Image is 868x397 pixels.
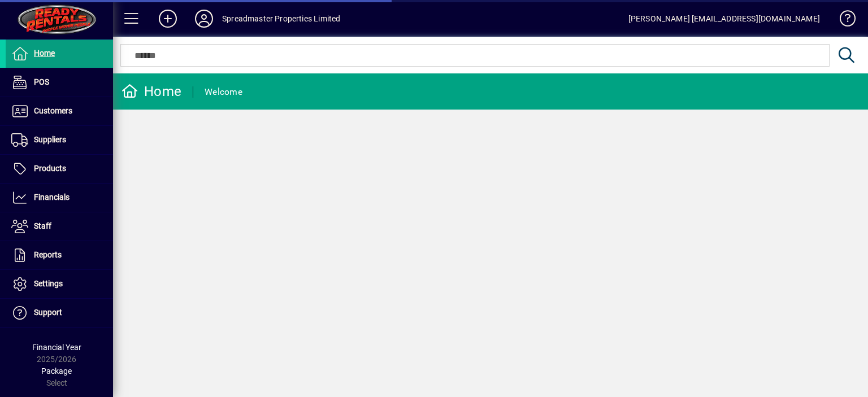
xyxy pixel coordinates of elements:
[6,241,113,269] a: Reports
[6,155,113,183] a: Products
[32,343,81,352] span: Financial Year
[6,126,113,154] a: Suppliers
[34,308,62,317] span: Support
[6,270,113,298] a: Settings
[34,279,63,288] span: Settings
[6,212,113,241] a: Staff
[6,97,113,125] a: Customers
[34,106,72,115] span: Customers
[6,68,113,97] a: POS
[34,135,66,144] span: Suppliers
[150,8,186,29] button: Add
[34,49,55,58] span: Home
[34,250,62,259] span: Reports
[34,164,66,173] span: Products
[34,193,70,202] span: Financials
[831,2,854,39] a: Knowledge Base
[34,221,51,230] span: Staff
[41,367,72,376] span: Package
[222,10,340,28] div: Spreadmaster Properties Limited
[121,82,181,101] div: Home
[6,299,113,327] a: Support
[34,77,49,86] span: POS
[186,8,222,29] button: Profile
[6,184,113,212] a: Financials
[205,83,242,101] div: Welcome
[628,10,820,28] div: [PERSON_NAME] [EMAIL_ADDRESS][DOMAIN_NAME]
